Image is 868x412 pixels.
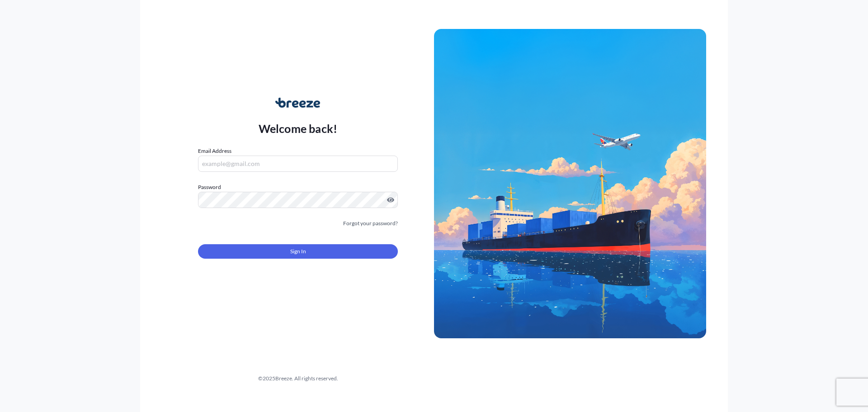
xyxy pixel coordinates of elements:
img: Ship illustration [434,29,706,338]
a: Forgot your password? [343,219,398,228]
button: Show password [387,196,394,204]
input: example@gmail.com [198,156,398,172]
div: © 2025 Breeze. All rights reserved. [162,374,434,383]
p: Welcome back! [259,121,338,136]
button: Sign In [198,244,398,259]
label: Email Address [198,147,231,156]
span: Sign In [290,247,306,256]
label: Password [198,183,398,192]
